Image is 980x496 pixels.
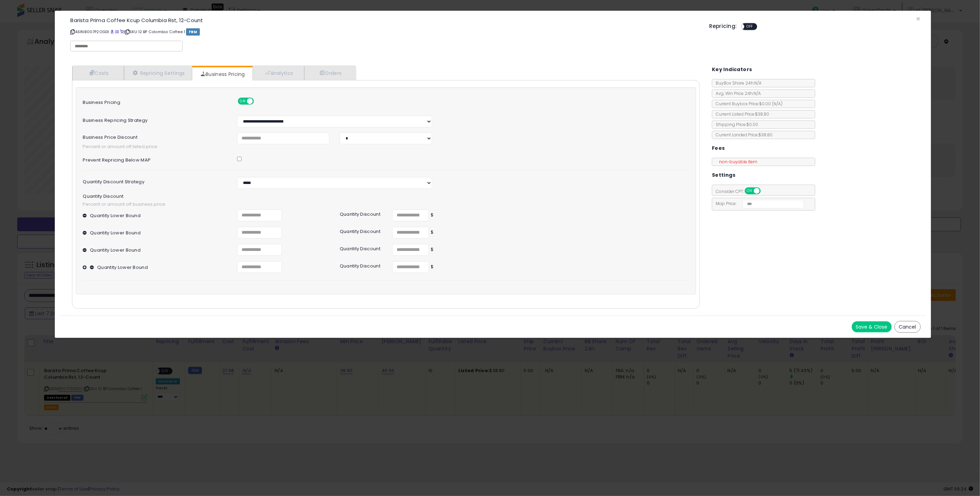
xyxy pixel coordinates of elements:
[115,29,119,35] a: All offer listings
[745,188,754,194] span: ON
[335,261,387,269] div: Quantity Discount
[90,244,141,253] label: Quantity Lower Bound
[712,132,773,138] span: Current Landed Price: $38.80
[78,98,232,105] label: Business Pricing
[716,159,757,165] span: non-buyable item
[78,116,232,123] label: Business Repricing Strategy
[712,144,725,153] h5: Fees
[238,98,247,104] span: ON
[97,261,148,270] label: Quantity Lower Bound
[759,101,783,107] span: $0.00
[90,227,141,235] label: Quantity Lower Bound
[72,66,124,80] a: Costs
[83,201,689,208] span: Percent or amount off business price
[852,321,892,332] button: Save & Close
[120,29,124,35] a: Your listing only
[78,155,232,163] label: Prevent repricing below MAP
[110,29,114,35] a: BuyBox page
[712,188,770,194] span: Consider CPT:
[772,101,783,107] span: ( N/A )
[429,212,433,218] span: $
[253,66,304,80] a: Analytics
[712,121,758,127] span: Shipping Price: $0.00
[70,26,699,37] p: ASIN: B007P2OGDI | SKU: 12 BP Colombia Coffee 1
[712,111,769,117] span: Current Listed Price: $38.80
[760,188,771,194] span: OFF
[78,177,232,184] label: Quantity Discount Strategy
[712,80,762,86] span: BuyBox Share 24h: N/A
[78,144,694,150] span: Percent or amount off listed price
[335,227,387,234] div: Quantity Discount
[192,67,252,81] a: Business Pricing
[744,24,755,30] span: OFF
[304,66,355,80] a: Orders
[429,229,433,236] span: $
[712,90,761,96] span: Avg. Win Price 24h: N/A
[335,244,387,251] div: Quantity Discount
[124,66,192,80] a: Repricing Settings
[712,201,804,206] span: Map Price:
[429,264,433,270] span: $
[78,133,232,140] label: Business Price Discount
[70,18,699,23] h3: Barista Prima Coffee Kcup Columbia Rst, 12-Count
[712,171,735,179] h5: Settings
[712,101,783,107] span: Current Buybox Price:
[253,98,264,104] span: OFF
[916,14,921,24] span: ×
[712,65,752,74] h5: Key Indicators
[335,210,387,217] div: Quantity Discount
[186,28,200,36] span: FBM
[429,246,433,253] span: $
[895,321,921,333] button: Cancel
[83,194,689,199] span: Quantity Discount
[90,210,141,218] label: Quantity Lower Bound
[710,23,737,29] h5: Repricing:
